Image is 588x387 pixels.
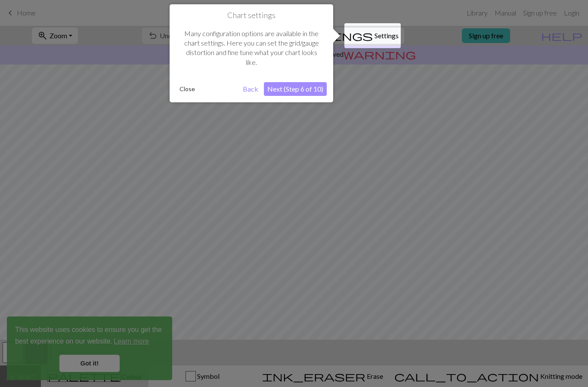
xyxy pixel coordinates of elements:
[176,83,198,95] button: Close
[264,82,327,96] button: Next (Step 6 of 10)
[239,82,262,96] button: Back
[176,11,327,20] h1: Chart settings
[170,4,333,102] div: Chart settings
[176,20,327,76] div: Many configuration options are available in the chart settings. Here you can set the grid/gauge d...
